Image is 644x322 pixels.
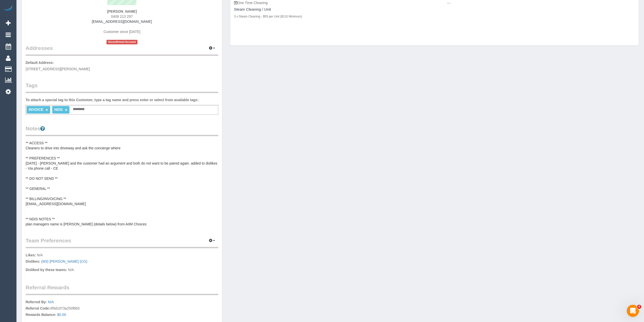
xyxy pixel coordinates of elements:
label: Rewards Balance: [26,312,56,317]
span: NDIS [54,108,63,112]
span: Unconfirmed Account [106,40,137,44]
h4: Steam Cleaning / Unit [234,7,431,12]
a: N/A [48,300,54,304]
a: $0.00 [57,313,66,317]
legend: Notes [26,125,218,136]
span: INVOICE [29,108,43,112]
p: --- [447,1,635,6]
legend: Team Preferences [26,237,218,248]
span: 4 [637,305,641,309]
span: Customer since [DATE] [103,30,140,34]
label: To attach a special tag to this Customer, type a tag name and press enter or select from availabl... [26,97,199,102]
small: 3 x Steam Cleaning - $55 per Unit ($110 Minimum) [234,15,302,18]
span: N/A [68,268,74,272]
label: Referral Code: [26,306,50,311]
label: Referred By: [26,299,47,305]
span: 0408 213 297 [111,14,133,19]
p: One Time Cleaning [234,0,431,5]
img: Automaid Logo [3,5,13,12]
label: Disliked by these teams: [26,267,67,272]
legend: Referral Rewards [26,284,218,295]
p: 4f9d1973a250f6b5 [26,299,218,318]
label: Likes: [26,253,36,258]
a: × [46,108,48,112]
label: Dislikes: [26,259,40,264]
pre: ** ACCESS ** Cleaners to drive into driveway and ask the concierge where ** PREFERENCES ** [DATE]... [26,140,218,227]
strong: [PERSON_NAME] [107,9,137,13]
span: N/A [37,253,43,257]
a: × [65,108,67,112]
label: Default Address: [26,60,54,65]
legend: Tags [26,82,218,93]
span: [STREET_ADDRESS][PERSON_NAME] [26,67,90,71]
a: [EMAIL_ADDRESS][DOMAIN_NAME] [92,20,152,24]
iframe: Intercom live chat [627,305,639,317]
a: (M3) [PERSON_NAME] (CG) [41,259,87,263]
